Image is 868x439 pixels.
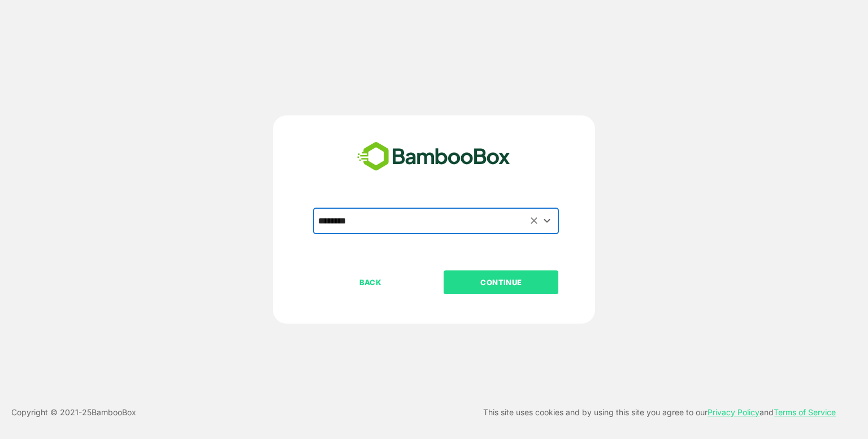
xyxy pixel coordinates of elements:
a: Privacy Policy [708,407,759,417]
img: bamboobox [351,138,517,175]
p: BACK [314,276,427,289]
button: Open [540,213,555,229]
button: CONTINUE [444,270,558,294]
a: Terms of Service [774,407,836,417]
p: Copyright © 2021- 25 BambooBox [11,406,136,419]
p: This site uses cookies and by using this site you agree to our and [483,406,836,419]
button: BACK [313,270,428,294]
p: CONTINUE [445,276,558,289]
button: Clear [528,214,541,227]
